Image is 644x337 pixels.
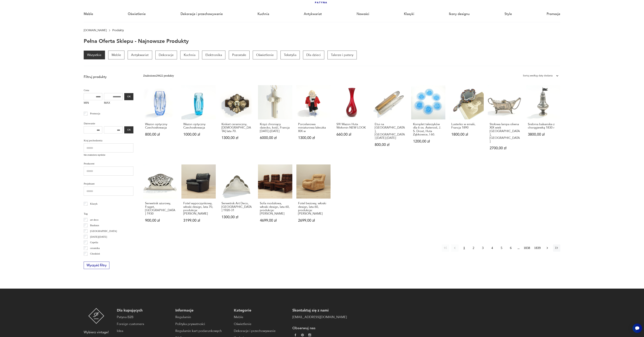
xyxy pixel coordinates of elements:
p: 1300,00 zł [298,136,329,140]
button: 5 [498,244,505,252]
img: Patyna - sklep z meblami i dekoracjami vintage [88,308,104,324]
a: Dekoracje i przechowywanie [181,6,223,22]
h3: Porcelanowa miniaturowa laleczka XIX w [298,123,329,133]
p: Kategorie [234,308,288,313]
a: Regulamin [175,315,230,320]
a: Patyna B2B [117,315,171,320]
a: Kinkiet ceramiczny, Niemcy lata 70.Kinkiet ceramiczny, [DEMOGRAPHIC_DATA] lata 70.1300,00 zł [220,85,254,158]
p: 1300,00 zł [221,136,252,140]
h3: Stołowa lampa oliwna XIX wiek [GEOGRAPHIC_DATA], [GEOGRAPHIC_DATA] [490,123,520,143]
p: 1200,00 zł [413,140,444,143]
a: Klasyki [404,6,414,22]
a: [DOMAIN_NAME] [84,29,107,32]
p: Obserwuj nas [292,326,347,331]
a: [EMAIL_ADDRESS][DOMAIN_NAME] [292,315,347,320]
p: 6000,00 zł [260,136,290,140]
h3: Fotel wypoczynkowy, włoski design, lata 70, produkcja: [PERSON_NAME] [183,202,214,216]
a: Lusterko w emalii, Francja 1890Lusterko w emalii, Francja 18901800,00 zł [449,85,484,158]
button: 4 [488,244,496,252]
div: Sortuj według daty dodania [523,74,553,78]
p: Dekoracje [155,51,177,59]
p: 3199,00 zł [183,219,214,222]
a: Etui na cygaro, Austria 1900-1920Etui na [GEOGRAPHIC_DATA], [GEOGRAPHIC_DATA] [DATE]-[DATE]800,00 zł [373,85,407,158]
a: Serwetnik Art Deco, Warszawa 1920-31Serwetnik Art Deco, [GEOGRAPHIC_DATA] 1920-311300,00 zł [220,164,254,230]
a: Idea [117,329,171,333]
a: Kuchnia [257,6,269,22]
button: 3 [479,244,486,252]
p: Nie znaleziono wyników [84,153,133,157]
img: 37d27d81a828e637adc9f9cb2e3d3a8a.webp [301,334,304,336]
p: Promocja [90,111,100,116]
label: MIN [84,100,102,107]
a: S9I Wazon Huta Wołomin NEW LOOKS9I Wazon Huta Wołomin NEW LOOK660,00 zł [335,85,369,158]
a: Foreign customers [117,322,171,327]
p: Wybierz vintage! [84,330,109,335]
p: Dla kupujących [117,308,171,313]
button: 2 [470,244,477,252]
p: Ćmielów [90,257,100,262]
a: Komplet talerzyków dla 6 os. Asteroid, J. S. Drost, Huta Ząbkowice, l 60.Komplet talerzyków dla 6... [411,85,445,158]
a: Kuchnia [180,51,199,59]
p: Informacje [175,308,230,313]
p: Talerze i patery [327,51,357,59]
a: Oświetlenie [128,6,146,22]
a: Wszystkie [84,51,105,59]
a: Style [505,6,512,22]
a: Meble [108,51,124,59]
a: Antykwariat [304,6,322,22]
p: Bauhaus [90,223,99,228]
a: Pozostałe [229,51,250,59]
h3: Wazon optyczny Czechosłowacja [183,123,214,130]
button: Wyczyść filtry [84,262,109,269]
h3: Srebrna balsamika z chorągiewką 1830 r [528,123,558,130]
p: 800,00 zł [145,133,176,136]
button: 1838 [523,244,531,252]
button: 1 [461,244,468,252]
a: Wazon optyczny CzechosłowacjaWazon optyczny Czechosłowacja800,00 zł [143,85,177,158]
p: 900,00 zł [145,219,176,222]
h3: Kinkiet ceramiczny, [DEMOGRAPHIC_DATA] lata 70. [221,123,252,133]
h3: Sofa modułowa, włoski design, lata 60, produkcja: [PERSON_NAME] [260,202,290,216]
a: Fotel wypoczynkowy, włoski design, lata 70, produkcja: WłochyFotel wypoczynkowy, włoski design, l... [181,164,216,230]
p: Produkty [112,29,124,32]
p: Oświetlenie [253,51,277,59]
label: MAX [104,100,123,107]
p: Projektant [84,181,133,186]
a: Elektronika [202,51,225,59]
p: Dla dzieci [303,51,324,59]
p: 1000,00 zł [183,133,214,136]
h3: Krzyż chroniący dziecko, kość, Francja [DATE]-[DATE] [260,123,290,133]
p: 800,00 zł [375,143,405,147]
p: Kraj pochodzenia [84,138,133,143]
p: 1300,00 zł [221,215,252,219]
h3: Komplet talerzyków dla 6 os. Asteroid, J. S. Drost, Huta Ząbkowice, l 60. [413,123,444,136]
a: Krzyż chroniący dziecko, kość, Francja 1840-1880Krzyż chroniący dziecko, kość, Francja [DATE]-[DA... [258,85,292,158]
img: da9060093f698e4c3cedc1453eec5031.webp [294,334,297,336]
a: Sofa modułowa, włoski design, lata 60, produkcja: WłochySofa modułowa, włoski design, lata 60, pr... [258,164,292,230]
h3: Etui na [GEOGRAPHIC_DATA], [GEOGRAPHIC_DATA] [DATE]-[DATE] [375,123,405,140]
img: c2fd9cf7f39615d9d6839a72ae8e59e5.webp [308,334,311,336]
button: 6 [507,244,514,252]
a: Porcelanowa miniaturowa laleczka XIX wPorcelanowa miniaturowa laleczka XIX w1300,00 zł [296,85,331,158]
p: 2700,00 zł [490,146,520,150]
p: Tag [84,212,133,216]
p: Klasyk [90,202,98,206]
a: Nowości [357,6,369,22]
a: Tekstylia [280,51,300,59]
p: Filtruj produkty [84,75,133,79]
a: Srebrna balsamika z chorągiewką 1830 rSrebrna balsamika z chorągiewką 1830 r3800,00 zł [526,85,560,158]
p: Antykwariat [128,51,152,59]
p: Producent [84,161,133,166]
a: Dekoracje i przechowywanie [234,329,288,333]
h3: Serwetnik Art Deco, [GEOGRAPHIC_DATA] 1920-31 [221,202,252,212]
div: Znaleziono 29422 produkty [143,74,174,78]
button: 1839 [533,244,542,252]
a: Oświetlenie [234,322,288,327]
h3: Wazon optyczny Czechosłowacja [145,123,176,130]
h3: Fotel beżowy, włoski design, lata 60, produkcja: [PERSON_NAME] [298,202,329,216]
p: Cena [84,88,133,92]
a: Regulamin kart podarunkowych [175,329,230,333]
